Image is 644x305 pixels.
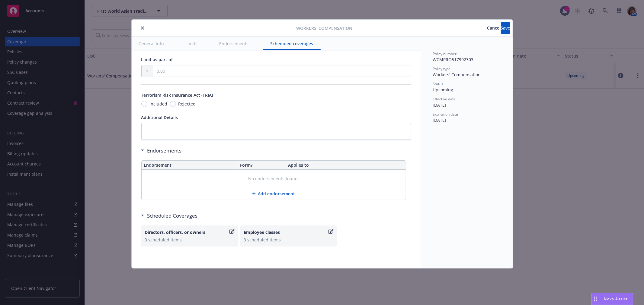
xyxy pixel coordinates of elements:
span: Additional Details [141,115,178,120]
button: Endorsements [212,37,256,50]
span: Nova Assist [604,296,628,301]
span: Included [150,101,168,107]
span: Limit as part of [141,57,173,62]
button: close [139,24,146,32]
div: Endorsements [141,147,406,154]
th: Form? [238,161,286,170]
span: Status [433,81,444,86]
span: Workers' Compensation [433,72,481,77]
span: WCMPRO517992303 [433,57,474,62]
button: Save [501,22,510,34]
input: Included [141,101,147,107]
th: Endorsement [142,161,238,170]
div: Directors, officers, or owners [145,229,228,235]
span: Cancel [487,25,501,31]
span: Upcoming [433,87,453,93]
div: Employee classes [244,229,327,235]
div: Scheduled Coverages [141,212,411,219]
span: No endorsements found. [248,176,299,182]
div: 3 scheduled items [244,237,333,243]
div: Drag to move [592,293,599,305]
button: Employee classes3 scheduled items [240,225,337,247]
input: 0.00 [153,65,411,77]
span: Effective date [433,96,456,102]
th: Applies to [286,161,406,170]
button: Cancel [487,22,501,34]
button: General info [132,37,171,50]
span: Save [501,25,510,31]
span: [DATE] [433,117,447,123]
span: Workers' Compensation [296,25,353,31]
div: 3 scheduled items [145,237,234,243]
button: Add endorsement [142,188,406,200]
span: Policy number [433,51,457,56]
input: Rejected [170,101,176,107]
span: Expiration date [433,112,458,117]
span: Rejected [178,101,196,107]
span: Terrorism Risk Insurance Act (TRIA) [141,92,213,98]
button: Limits [178,37,205,50]
span: [DATE] [433,102,447,108]
span: Policy type [433,66,451,71]
button: Scheduled coverages [263,37,321,50]
button: Nova Assist [591,293,633,305]
button: Directors, officers, or owners3 scheduled items [141,225,238,247]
